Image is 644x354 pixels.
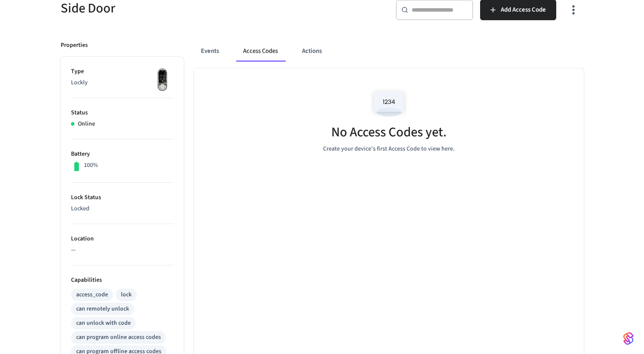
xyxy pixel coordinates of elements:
[76,290,108,299] div: access_code
[71,276,173,285] p: Capabilities
[121,290,132,299] div: lock
[71,67,173,76] p: Type
[71,246,173,255] p: —
[194,41,584,62] div: ant example
[323,145,455,154] p: Create your device's first Access Code to view here.
[370,86,408,122] img: Access Codes Empty State
[623,332,634,345] img: SeamLogoGradient.69752ec5.svg
[71,193,173,202] p: Lock Status
[84,161,98,170] p: 100%
[61,41,88,50] p: Properties
[76,305,129,314] div: can remotely unlock
[76,333,161,342] div: can program online access codes
[236,41,285,62] button: Access Codes
[71,108,173,117] p: Status
[71,78,173,87] p: Lockly
[76,319,131,328] div: can unlock with code
[71,204,173,213] p: Locked
[194,41,226,62] button: Events
[295,41,329,62] button: Actions
[71,234,173,243] p: Location
[78,120,95,129] p: Online
[152,67,173,93] img: Lockly Vision Lock, Front
[331,123,447,141] h5: No Access Codes yet.
[71,150,173,159] p: Battery
[501,4,546,15] span: Add Access Code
